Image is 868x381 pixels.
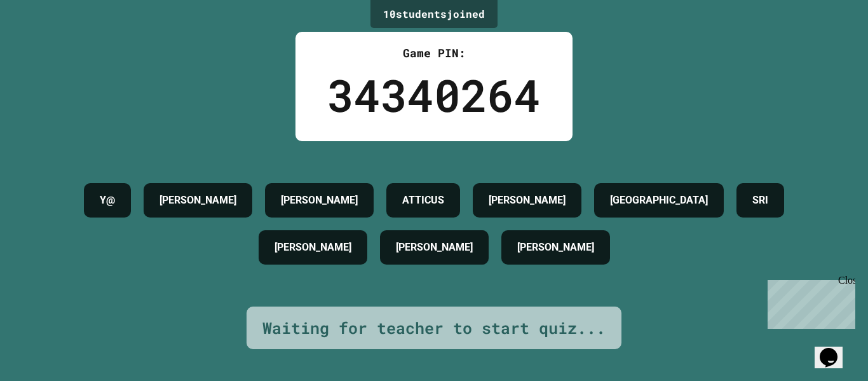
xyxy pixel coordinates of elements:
div: Chat with us now!Close [5,5,88,81]
iframe: chat widget [815,330,855,368]
div: 34340264 [327,62,541,128]
h4: Y@ [100,193,115,208]
h4: [PERSON_NAME] [159,193,236,208]
h4: [PERSON_NAME] [489,193,566,208]
h4: [GEOGRAPHIC_DATA] [610,193,708,208]
h4: [PERSON_NAME] [275,240,351,255]
div: Waiting for teacher to start quiz... [262,316,606,340]
h4: SRI [752,193,768,208]
h4: [PERSON_NAME] [281,193,358,208]
h4: [PERSON_NAME] [396,240,473,255]
h4: [PERSON_NAME] [517,240,594,255]
div: Game PIN: [327,45,541,62]
h4: ATTICUS [402,193,444,208]
iframe: chat widget [763,275,855,329]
